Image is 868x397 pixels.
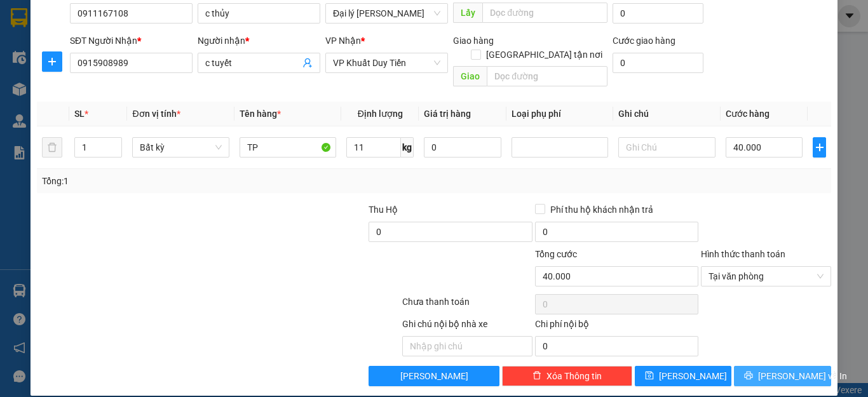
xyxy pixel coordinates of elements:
span: Đại lý Nghi Hải [333,4,440,23]
span: user-add [302,58,313,68]
button: plus [42,51,62,72]
span: [GEOGRAPHIC_DATA] tận nơi [481,48,607,62]
span: SL [74,109,85,119]
span: [PERSON_NAME] và In [758,369,847,383]
span: Phí thu hộ khách nhận trả [545,203,658,217]
input: Nhập ghi chú [402,336,532,356]
input: 0 [424,137,501,158]
button: delete [42,137,62,158]
button: deleteXóa Thông tin [502,366,632,386]
div: SĐT Người Nhận [70,34,193,48]
span: Đơn vị tính [132,109,180,119]
button: plus [813,137,826,158]
span: printer [744,371,753,381]
span: save [645,371,654,381]
div: Chưa thanh toán [401,295,534,317]
span: plus [813,142,825,152]
div: Tổng: 1 [42,174,336,188]
span: Cước hàng [726,109,770,119]
input: Dọc đường [482,3,607,23]
button: printer[PERSON_NAME] và In [734,366,831,386]
div: Ghi chú nội bộ nhà xe [402,317,532,336]
span: Giá trị hàng [424,109,471,119]
span: Lấy [453,3,482,23]
input: VD: Bàn, Ghế [240,137,336,158]
th: Loại phụ phí [506,102,613,126]
input: Dọc đường [487,66,607,86]
span: Tại văn phòng [709,267,824,286]
input: Cước giao hàng [613,53,703,73]
span: [PERSON_NAME] [400,369,468,383]
span: Tổng cước [535,249,577,259]
span: Giao [453,66,487,86]
span: VP Khuất Duy Tiến [333,53,440,72]
th: Ghi chú [613,102,720,126]
button: save[PERSON_NAME] [635,366,732,386]
span: VP Nhận [325,36,361,46]
button: [PERSON_NAME] [369,366,499,386]
span: Định lượng [358,109,403,119]
label: Cước giao hàng [613,36,675,46]
span: kg [401,137,414,158]
span: Thu Hộ [369,205,398,215]
span: Giao hàng [453,36,494,46]
span: plus [43,57,62,67]
input: Ghi Chú [618,137,715,158]
span: Xóa Thông tin [546,369,602,383]
span: Bất kỳ [140,138,221,157]
label: Hình thức thanh toán [701,249,785,259]
div: Người nhận [198,34,320,48]
span: Tên hàng [240,109,281,119]
div: Chi phí nội bộ [535,317,698,336]
span: [PERSON_NAME] [659,369,727,383]
input: Cước lấy hàng [613,3,703,24]
span: delete [532,371,541,381]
